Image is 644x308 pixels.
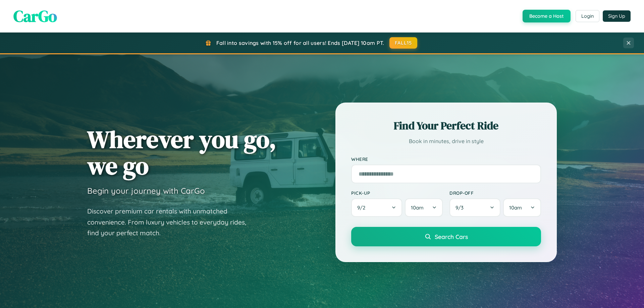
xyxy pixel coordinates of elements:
[389,37,418,49] button: FALL15
[405,198,443,217] button: 10am
[455,204,467,211] span: 9 / 3
[411,204,424,211] span: 10am
[13,5,57,27] span: CarGo
[351,156,541,162] label: Where
[449,198,500,217] button: 9/3
[351,198,402,217] button: 9/2
[503,198,541,217] button: 10am
[87,186,205,196] h3: Begin your journey with CarGo
[576,10,599,22] button: Login
[603,10,631,22] button: Sign Up
[523,10,571,22] button: Become a Host
[216,40,384,46] span: Fall into savings with 15% off for all users! Ends [DATE] 10am PT.
[449,190,541,196] label: Drop-off
[351,190,443,196] label: Pick-up
[509,204,522,211] span: 10am
[87,206,255,239] p: Discover premium car rentals with unmatched convenience. From luxury vehicles to everyday rides, ...
[435,233,468,240] span: Search Cars
[87,126,276,179] h1: Wherever you go, we go
[351,136,541,146] p: Book in minutes, drive in style
[351,118,541,133] h2: Find Your Perfect Ride
[351,227,541,246] button: Search Cars
[357,204,369,211] span: 9 / 2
